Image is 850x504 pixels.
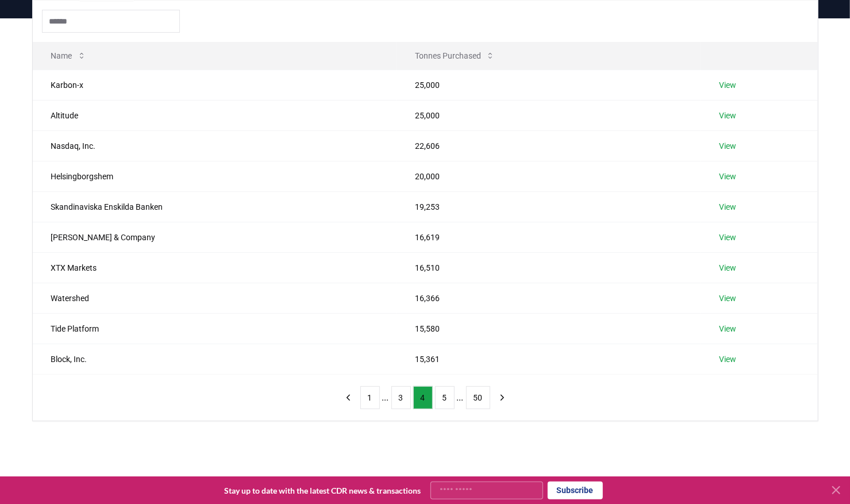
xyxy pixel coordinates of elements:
[33,191,397,222] td: Skandinaviska Enskilda Banken
[719,140,736,152] a: View
[33,313,397,344] td: Tide Platform
[719,262,736,274] a: View
[719,353,736,365] a: View
[397,344,701,374] td: 15,361
[493,386,512,409] button: next page
[719,79,736,91] a: View
[382,391,389,405] li: ...
[457,391,464,405] li: ...
[397,313,701,344] td: 15,580
[719,232,736,243] a: View
[397,283,701,313] td: 16,366
[719,110,736,121] a: View
[397,252,701,283] td: 16,510
[33,100,397,130] td: Altitude
[719,293,736,304] a: View
[339,386,358,409] button: previous page
[33,283,397,313] td: Watershed
[719,171,736,182] a: View
[413,386,433,409] button: 4
[719,323,736,334] a: View
[42,44,95,67] button: Name
[360,386,380,409] button: 1
[33,130,397,161] td: Nasdaq, Inc.
[33,70,397,100] td: Karbon-x
[391,386,411,409] button: 3
[397,100,701,130] td: 25,000
[33,252,397,283] td: XTX Markets
[33,222,397,252] td: [PERSON_NAME] & Company
[406,44,504,67] button: Tonnes Purchased
[397,161,701,191] td: 20,000
[719,201,736,213] a: View
[397,70,701,100] td: 25,000
[33,344,397,374] td: Block, Inc.
[397,130,701,161] td: 22,606
[435,386,455,409] button: 5
[397,191,701,222] td: 19,253
[33,161,397,191] td: Helsingborgshem
[466,386,490,409] button: 50
[397,222,701,252] td: 16,619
